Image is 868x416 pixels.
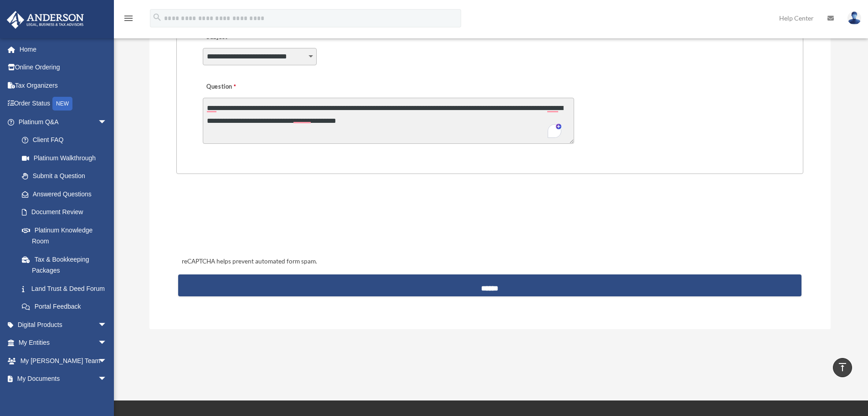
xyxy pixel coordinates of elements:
a: Submit a Question [13,167,116,185]
a: Client FAQ [13,131,121,149]
span: arrow_drop_down [98,113,116,132]
a: Platinum Walkthrough [13,149,121,167]
textarea: To enrich screen reader interactions, please activate Accessibility in Grammarly extension settings [203,98,574,144]
a: My Documentsarrow_drop_down [6,370,121,388]
a: Tax & Bookkeeping Packages [13,250,121,279]
a: menu [123,16,134,24]
i: search [152,12,162,22]
a: My Entitiesarrow_drop_down [6,334,121,352]
a: Digital Productsarrow_drop_down [6,316,121,334]
i: vertical_align_top [837,362,848,373]
a: Tax Organizers [6,76,121,95]
a: Portal Feedback [13,298,121,316]
span: arrow_drop_down [98,370,116,389]
i: menu [123,13,134,24]
span: arrow_drop_down [98,352,116,370]
span: arrow_drop_down [98,334,116,353]
a: Home [6,40,121,58]
img: User Pic [847,11,861,25]
a: Platinum Knowledge Room [13,221,121,250]
a: My [PERSON_NAME] Teamarrow_drop_down [6,352,121,370]
a: Order StatusNEW [6,95,121,113]
a: Land Trust & Deed Forum [13,279,121,298]
a: Answered Questions [13,185,121,203]
label: Question [203,81,273,94]
div: NEW [52,97,72,111]
span: arrow_drop_down [98,316,116,334]
a: Online Ordering [6,58,121,77]
a: Platinum Q&Aarrow_drop_down [6,113,121,131]
a: vertical_align_top [833,358,852,377]
img: Anderson Advisors Platinum Portal [4,11,87,29]
a: Document Review [13,203,121,221]
div: reCAPTCHA helps prevent automated form spam. [178,256,801,267]
iframe: To enrich screen reader interactions, please activate Accessibility in Grammarly extension settings [179,202,318,238]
